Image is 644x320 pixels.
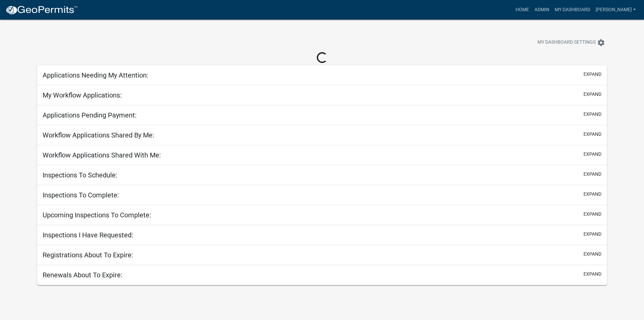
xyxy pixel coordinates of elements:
[43,211,151,219] h5: Upcoming Inspections To Complete:
[43,231,133,239] h5: Inspections I Have Requested:
[583,111,601,118] button: expand
[43,251,133,259] h5: Registrations About To Expire:
[583,131,601,138] button: expand
[583,171,601,178] button: expand
[552,3,593,16] a: My Dashboard
[583,91,601,98] button: expand
[43,151,161,159] h5: Workflow Applications Shared With Me:
[593,3,639,16] a: [PERSON_NAME]
[583,191,601,198] button: expand
[532,36,611,49] button: My Dashboard Settingssettings
[43,91,122,99] h5: My Workflow Applications:
[538,39,596,47] span: My Dashboard Settings
[43,171,117,179] h5: Inspections To Schedule:
[583,211,601,218] button: expand
[583,231,601,238] button: expand
[597,39,605,47] i: settings
[583,71,601,78] button: expand
[43,131,154,139] h5: Workflow Applications Shared By Me:
[43,111,137,119] h5: Applications Pending Payment:
[583,251,601,258] button: expand
[583,271,601,278] button: expand
[43,271,122,279] h5: Renewals About To Expire:
[513,3,532,16] a: Home
[583,151,601,158] button: expand
[43,71,148,79] h5: Applications Needing My Attention:
[532,3,552,16] a: Admin
[43,191,119,199] h5: Inspections To Complete:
